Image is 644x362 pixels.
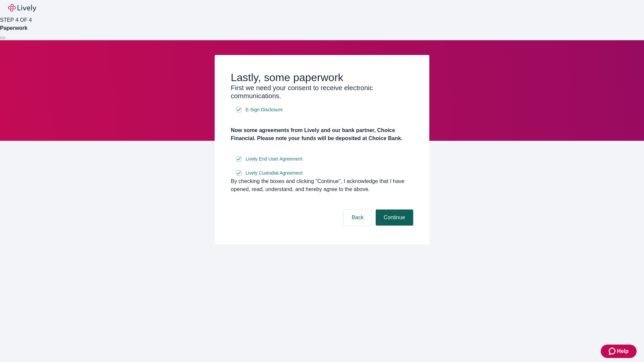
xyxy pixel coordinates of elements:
h4: Now some agreements from Lively and our bank partner, Choice Financial. Please note your funds wi... [231,126,413,142]
svg: Zendesk support icon [609,347,617,355]
h3: First we need your consent to receive electronic communications. [231,84,413,100]
h2: Lastly, some paperwork [231,71,413,84]
button: Continue [376,209,413,226]
img: Lively [8,4,36,12]
button: Zendesk support iconHelp [601,345,637,358]
div: By checking the boxes and clicking “Continue", I acknowledge that I have opened, read, understand... [231,177,413,193]
span: E-Sign Disclosure [246,106,283,113]
span: Help [617,347,629,355]
button: Back [343,209,372,226]
a: e-sign disclosure document [244,106,284,114]
a: e-sign disclosure document [244,155,304,163]
a: e-sign disclosure document [244,169,304,177]
span: Lively End User Agreement [246,156,303,163]
span: Lively Custodial Agreement [246,170,303,177]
